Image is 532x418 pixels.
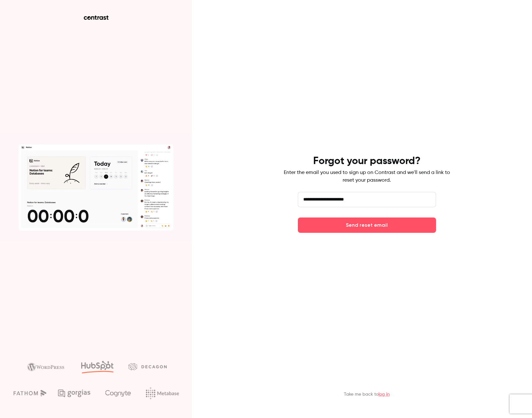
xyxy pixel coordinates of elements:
[344,391,390,398] p: Take me back to
[284,169,450,184] p: Enter the email you used to sign up on Contrast and we'll send a link to reset your password.
[298,217,436,233] button: Send reset email
[378,392,390,397] a: log in
[128,363,167,370] img: decagon
[313,155,421,168] h4: Forgot your password?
